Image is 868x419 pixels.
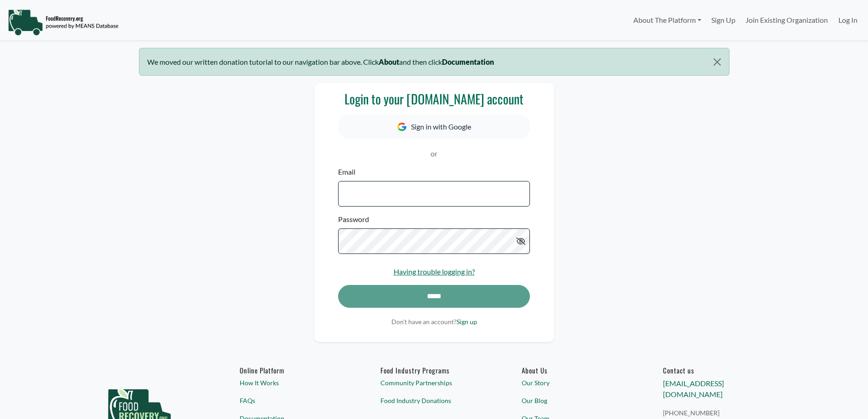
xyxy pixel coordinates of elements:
img: NavigationLogo_FoodRecovery-91c16205cd0af1ed486a0f1a7774a6544ea792ac00100771e7dd3ec7c0e58e41.png [8,9,118,36]
p: Don't have an account? [338,317,529,326]
p: or [338,148,529,159]
label: Password [338,214,369,225]
a: About Us [522,366,628,374]
a: Our Blog [522,396,628,405]
a: Join Existing Organization [740,11,833,29]
h6: Online Platform [240,366,346,374]
b: Documentation [442,57,494,66]
a: Log In [833,11,863,29]
a: Sign Up [706,11,740,29]
a: Having trouble logging in? [394,267,475,276]
b: About [379,57,399,66]
div: We moved our written donation tutorial to our navigation bar above. Click and then click [139,48,729,76]
a: About The Platform [628,11,706,29]
h6: Contact us [663,366,770,374]
a: [EMAIL_ADDRESS][DOMAIN_NAME] [663,379,724,398]
a: FAQs [240,396,346,405]
button: Close [705,48,729,76]
img: Google Icon [397,123,406,131]
label: Email [338,166,355,177]
a: How It Works [240,378,346,388]
a: Sign up [457,318,477,326]
a: Food Industry Donations [380,396,487,405]
button: Sign in with Google [338,114,529,139]
a: Our Story [522,378,628,388]
h6: Food Industry Programs [380,366,487,374]
a: [PHONE_NUMBER] [663,408,770,418]
h3: Login to your [DOMAIN_NAME] account [338,91,529,107]
a: Community Partnerships [380,378,487,388]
